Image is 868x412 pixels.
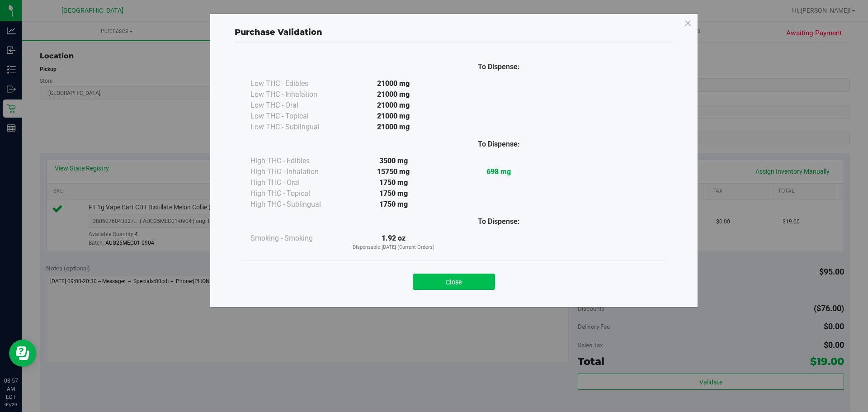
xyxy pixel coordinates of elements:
div: High THC - Oral [250,177,341,188]
div: Low THC - Inhalation [250,89,341,100]
div: 21000 mg [341,122,446,133]
div: Low THC - Topical [250,111,341,122]
p: Dispensable [DATE] (Current Orders) [341,244,446,251]
div: To Dispense: [446,62,552,72]
div: Low THC - Edibles [250,78,341,89]
div: 1.92 oz [341,233,446,251]
button: Close [413,274,495,290]
div: 21000 mg [341,111,446,122]
div: Low THC - Oral [250,100,341,111]
div: 21000 mg [341,100,446,111]
div: High THC - Inhalation [250,166,341,177]
div: To Dispense: [446,139,552,150]
div: High THC - Sublingual [250,199,341,210]
div: Low THC - Sublingual [250,122,341,133]
strong: 698 mg [486,167,511,176]
div: High THC - Edibles [250,156,341,166]
div: 1750 mg [341,188,446,199]
div: 21000 mg [341,78,446,89]
div: High THC - Topical [250,188,341,199]
div: Smoking - Smoking [250,233,341,244]
iframe: Resource center [9,340,36,367]
div: 1750 mg [341,177,446,188]
span: Purchase Validation [235,27,322,37]
div: To Dispense: [446,216,552,227]
div: 21000 mg [341,89,446,100]
div: 1750 mg [341,199,446,210]
div: 3500 mg [341,156,446,166]
div: 15750 mg [341,166,446,177]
